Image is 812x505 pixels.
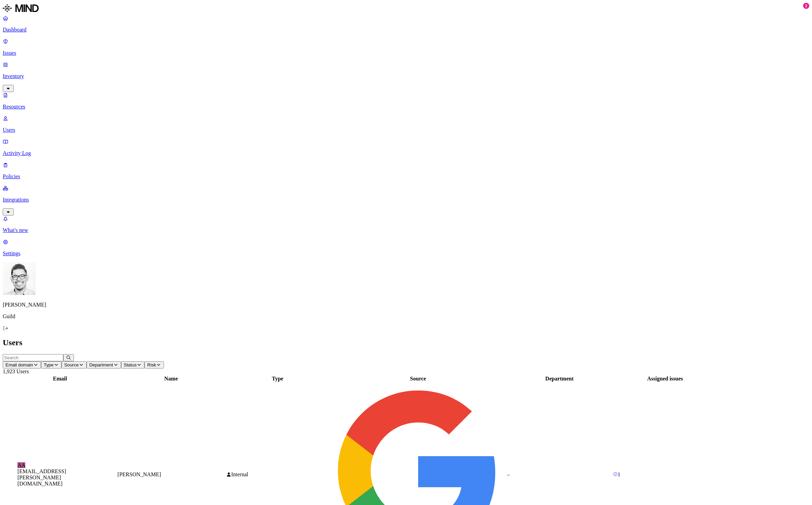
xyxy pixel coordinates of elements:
[117,376,224,382] div: Name
[226,376,329,382] div: Type
[3,127,809,133] p: Users
[613,471,717,478] div: 1
[3,3,39,14] img: MIND
[17,468,102,487] figcaption: [EMAIL_ADDRESS][PERSON_NAME][DOMAIN_NAME]
[3,216,809,233] a: What's new
[3,313,809,320] p: Guild
[3,38,809,56] a: Issues
[3,27,809,33] p: Dashboard
[507,471,510,477] span: –
[613,376,717,382] div: Assigned issues
[44,362,54,367] span: Type
[5,362,33,367] span: Email domain
[3,62,809,91] a: Inventory
[3,104,809,110] p: Resources
[3,50,809,56] p: Issues
[3,227,809,233] p: What's new
[613,472,618,476] img: status-open.svg
[3,139,809,156] a: Activity Log
[4,376,116,382] div: Email
[3,92,809,110] a: Resources
[3,262,36,295] img: Michael Alegre
[803,3,809,9] div: 2
[3,250,809,257] p: Settings
[89,362,113,367] span: Department
[3,162,809,180] a: Policies
[124,362,137,367] span: Status
[3,197,809,203] p: Integrations
[147,362,156,367] span: Risk
[3,15,809,33] a: Dashboard
[507,376,612,382] div: Department
[3,150,809,156] p: Activity Log
[117,471,224,478] div: [PERSON_NAME]
[64,362,79,367] span: Source
[3,239,809,257] a: Settings
[3,368,29,374] span: 1,923 Users
[17,462,25,468] span: AA
[3,354,63,361] input: Search
[3,115,809,133] a: Users
[3,173,809,180] p: Policies
[3,73,809,79] p: Inventory
[231,471,248,477] span: Internal
[331,376,506,382] div: Source
[3,185,809,215] a: Integrations
[3,3,809,15] a: MIND
[3,338,809,347] h2: Users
